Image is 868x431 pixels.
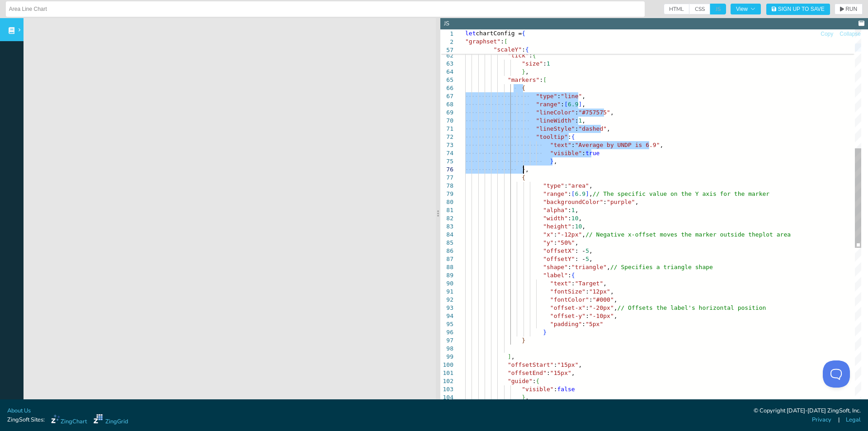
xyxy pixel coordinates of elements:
[536,117,575,124] span: "lineWidth"
[465,30,476,37] span: let
[571,369,575,376] span: ,
[585,288,589,295] span: :
[536,125,575,132] span: "lineStyle"
[835,4,863,14] button: RUN
[550,369,571,376] span: "15px"
[582,321,585,327] span: :
[838,416,840,424] span: |
[94,414,128,426] a: ZingGrid
[557,361,579,368] span: "15px"
[759,231,791,238] span: plot area
[568,182,589,189] span: "area"
[568,264,571,270] span: :
[589,256,593,262] span: ,
[533,52,536,59] span: {
[554,158,557,165] span: ,
[504,38,508,45] span: [
[550,296,589,303] span: "fontColor"
[440,345,453,353] div: 98
[823,360,850,388] iframe: Toggle Customer Support
[440,320,453,328] div: 95
[440,271,453,279] div: 89
[440,76,453,84] div: 65
[664,4,689,14] span: HTML
[508,52,529,59] span: "tick"
[575,142,660,148] span: "Average by UNDP is 6.9"
[24,18,436,408] iframe: Your browser does not support iframes.
[575,125,579,132] span: :
[543,190,568,197] span: "range"
[440,393,453,402] div: 104
[582,231,585,238] span: ,
[533,378,536,384] span: :
[575,190,585,197] span: 6.9
[547,369,550,376] span: :
[440,166,453,174] div: 76
[543,247,575,254] span: "offsetX"
[575,117,579,124] span: :
[582,101,585,108] span: ,
[440,60,453,68] div: 63
[543,239,553,246] span: "y"
[440,133,453,141] div: 72
[554,386,557,393] span: :
[440,263,453,271] div: 88
[575,239,579,246] span: ,
[589,190,593,197] span: ,
[536,101,561,108] span: "range"
[589,313,614,319] span: "-10px"
[812,416,831,424] a: Privacy
[508,353,511,360] span: ]
[440,100,453,109] div: 68
[440,239,453,247] div: 85
[51,414,87,426] a: ZingChart
[568,190,571,197] span: :
[522,60,543,67] span: "size"
[568,207,571,213] span: :
[593,190,769,197] span: // The specific value on the Y axis for the marker
[440,279,453,288] div: 90
[571,264,607,270] span: "triangle"
[571,280,575,287] span: :
[554,361,557,368] span: :
[585,313,589,319] span: :
[440,149,453,157] div: 74
[440,328,453,336] div: 96
[440,125,453,133] div: 71
[508,76,539,83] span: "markers"
[476,30,522,37] span: chartConfig =
[440,296,453,304] div: 92
[846,416,861,424] a: Legal
[465,38,500,45] span: "graphset"
[578,215,582,222] span: ,
[440,174,453,182] div: 77
[607,199,635,205] span: "purple"
[525,166,529,173] span: ,
[444,19,449,28] div: JS
[440,38,453,46] span: 2
[571,207,575,213] span: 1
[589,296,593,303] span: :
[440,231,453,239] div: 84
[440,157,453,166] div: 75
[575,280,604,287] span: "Target"
[603,199,607,205] span: :
[778,6,825,12] span: Sign Up to Save
[568,133,571,140] span: :
[614,296,618,303] span: ,
[547,60,550,67] span: 1
[589,304,614,311] span: "-20px"
[554,239,557,246] span: :
[9,2,642,16] input: Untitled Demo
[543,272,568,279] span: "label"
[440,68,453,76] div: 64
[522,174,525,181] span: {
[440,223,453,231] div: 83
[568,215,571,222] span: :
[589,182,593,189] span: ,
[525,46,529,53] span: {
[585,190,589,197] span: ]
[440,46,453,54] span: 57
[585,321,603,327] span: "5px"
[550,280,571,287] span: "text"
